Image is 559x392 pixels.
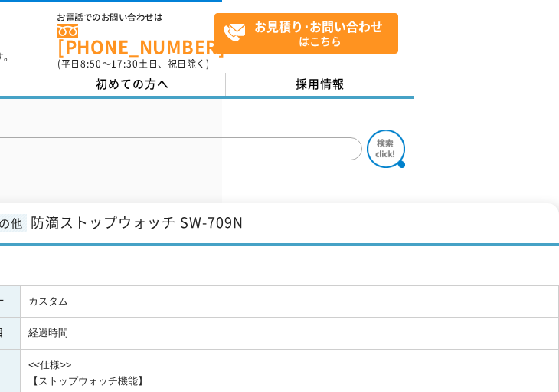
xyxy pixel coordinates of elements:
a: お見積り･お問い合わせはこちら [214,13,398,54]
span: (平日 ～ 土日、祝日除く) [57,57,209,71]
span: お電話でのお問い合わせは [57,13,214,22]
a: [PHONE_NUMBER] [57,24,214,55]
a: 初めての方へ [38,73,226,96]
span: 初めての方へ [96,75,169,92]
span: 8:50 [80,57,102,71]
td: 経過時間 [21,318,559,350]
a: 採用情報 [226,73,414,96]
span: 防滴ストップウォッチ SW-709N [31,212,244,232]
img: btn_search.png [367,130,405,168]
span: はこちら [223,14,397,52]
td: カスタム [21,285,559,318]
span: 17:30 [111,57,139,71]
strong: お見積り･お問い合わせ [254,17,383,35]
